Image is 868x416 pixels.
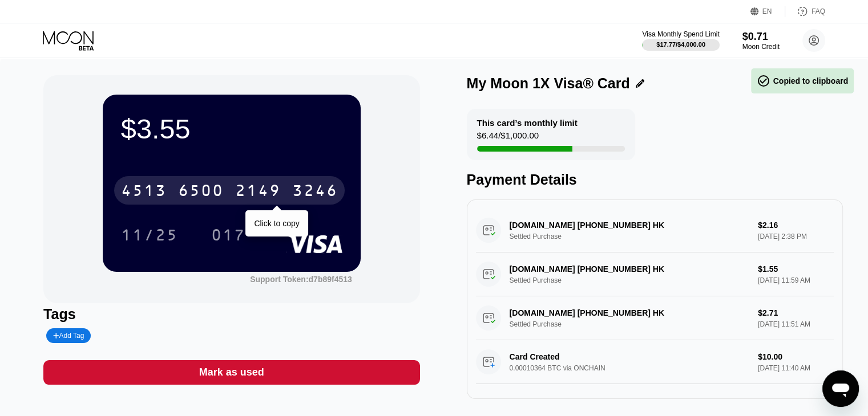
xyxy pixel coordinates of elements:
[292,183,338,201] div: 3246
[43,360,419,385] div: Mark as used
[822,370,859,407] iframe: Button to launch messaging window
[467,172,843,188] div: Payment Details
[178,183,224,201] div: 6500
[203,221,254,249] div: 017
[53,332,84,340] div: Add Tag
[121,113,342,145] div: $3.55
[742,31,780,51] div: $0.71Moon Credit
[750,6,785,17] div: EN
[742,43,780,51] div: Moon Credit
[46,328,91,343] div: Add Tag
[121,227,178,246] div: 11/25
[250,275,352,284] div: Support Token:d7b89f4513
[762,7,772,15] div: EN
[211,227,245,246] div: 017
[812,7,825,15] div: FAQ
[656,41,705,48] div: $17.77 / $4,000.00
[235,183,281,201] div: 2149
[467,75,630,92] div: My Moon 1X Visa® Card
[642,30,719,38] div: Visa Monthly Spend Limit
[112,221,187,249] div: 11/25
[114,176,345,205] div: 4513650021493246
[43,306,419,323] div: Tags
[250,275,352,284] div: Support Token: d7b89f4513
[642,30,719,51] div: Visa Monthly Spend Limit$17.77/$4,000.00
[757,74,848,88] div: Copied to clipboard
[742,31,780,43] div: $0.71
[477,118,578,128] div: This card’s monthly limit
[785,6,825,17] div: FAQ
[477,130,539,146] div: $6.44 / $1,000.00
[121,183,167,201] div: 4513
[254,219,299,228] div: Click to copy
[199,366,264,379] div: Mark as used
[757,74,770,88] span: 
